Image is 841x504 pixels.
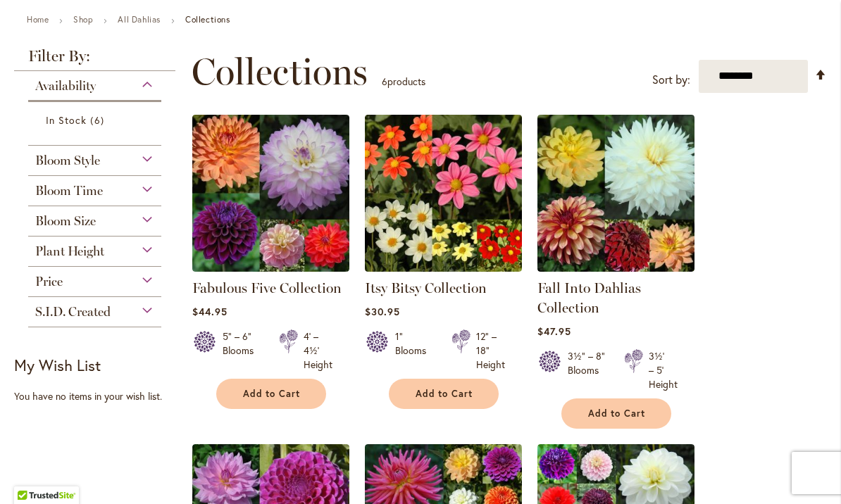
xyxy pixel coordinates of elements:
[118,14,161,25] a: All Dahlias
[35,183,103,199] span: Bloom Time
[35,244,104,259] span: Plant Height
[185,14,230,25] strong: Collections
[365,115,522,272] img: Itsy Bitsy Collection
[14,389,183,403] div: You have no items in your wish list.
[73,14,93,25] a: Shop
[35,78,96,94] span: Availability
[537,325,571,338] span: $47.95
[365,279,487,296] a: Itsy Bitsy Collection
[588,408,646,420] span: Add to Cart
[649,349,678,391] div: 3½' – 5' Height
[35,304,111,320] span: S.I.D. Created
[365,261,522,275] a: Itsy Bitsy Collection
[46,113,87,127] span: In Stock
[389,379,499,409] button: Add to Cart
[476,329,505,372] div: 12" – 18" Height
[382,70,425,93] p: products
[14,355,101,375] strong: My Wish List
[365,305,400,318] span: $30.95
[14,49,175,71] strong: Filter By:
[216,379,326,409] button: Add to Cart
[243,388,301,400] span: Add to Cart
[416,388,473,400] span: Add to Cart
[90,113,107,127] span: 6
[304,329,332,372] div: 4' – 4½' Height
[192,51,368,93] span: Collections
[568,349,607,391] div: 3½" – 8" Blooms
[27,14,49,25] a: Home
[395,329,435,372] div: 1" Blooms
[35,153,100,168] span: Bloom Style
[223,329,262,372] div: 5" – 6" Blooms
[11,454,50,493] iframe: Launch Accessibility Center
[192,305,228,318] span: $44.95
[192,261,349,275] a: Fabulous Five Collection
[537,279,641,316] a: Fall Into Dahlias Collection
[537,115,694,272] img: Fall Into Dahlias Collection
[35,274,63,289] span: Price
[46,113,147,127] a: In Stock 6
[561,398,671,429] button: Add to Cart
[192,279,342,296] a: Fabulous Five Collection
[652,67,690,93] label: Sort by:
[35,213,96,229] span: Bloom Size
[382,75,387,88] span: 6
[192,115,349,272] img: Fabulous Five Collection
[537,261,694,275] a: Fall Into Dahlias Collection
